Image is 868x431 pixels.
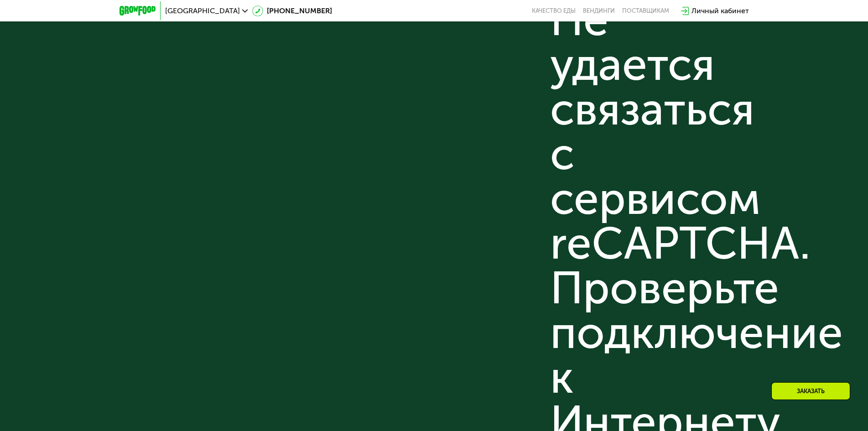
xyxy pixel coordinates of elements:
[252,5,332,16] a: [PHONE_NUMBER]
[165,7,240,15] span: [GEOGRAPHIC_DATA]
[583,7,615,15] a: Вендинги
[691,5,749,16] div: Личный кабинет
[771,382,850,400] div: Заказать
[622,7,669,15] div: поставщикам
[532,7,576,15] a: Качество еды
